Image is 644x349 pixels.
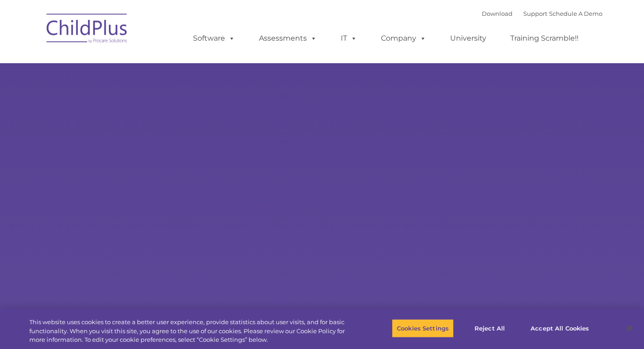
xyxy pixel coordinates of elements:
[250,29,326,47] a: Assessments
[501,29,588,47] a: Training Scramble!!
[42,7,132,52] img: ChildPlus by Procare Solutions
[441,29,495,47] a: University
[372,29,435,47] a: Company
[461,319,518,338] button: Reject All
[482,10,512,17] a: Download
[482,10,602,17] font: |
[620,318,639,338] button: Close
[392,319,454,338] button: Cookies Settings
[184,29,244,47] a: Software
[526,319,594,338] button: Accept All Cookies
[523,10,547,17] a: Support
[29,318,354,344] div: This website uses cookies to create a better user experience, provide statistics about user visit...
[332,29,366,47] a: IT
[549,10,602,17] a: Schedule A Demo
